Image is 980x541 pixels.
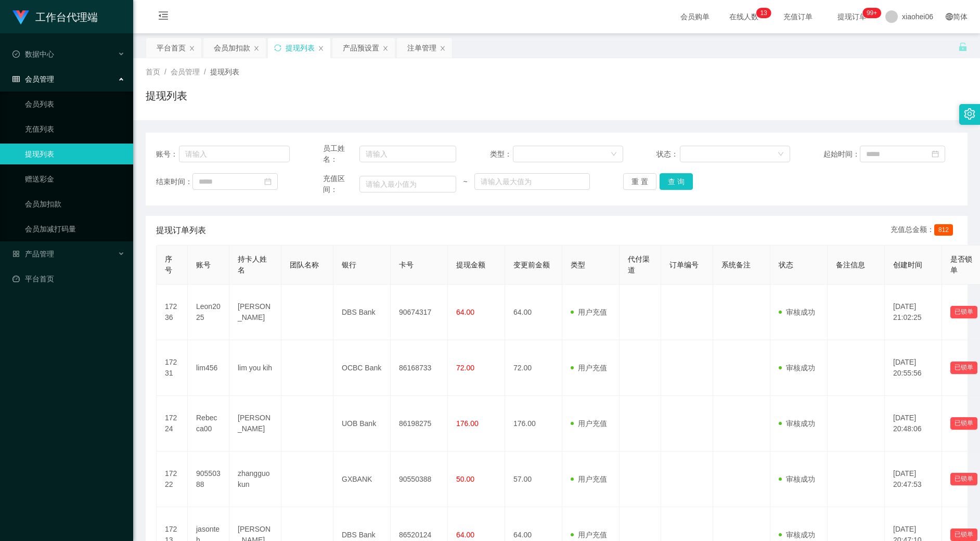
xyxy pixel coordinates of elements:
[146,88,187,104] h1: 提现列表
[505,396,562,452] td: 176.00
[721,261,751,269] span: 系统备注
[474,173,590,190] input: 请输入最大值为
[165,255,172,274] span: 序号
[950,255,972,274] span: 是否锁单
[204,68,206,76] span: /
[12,10,29,25] img: logo.9652507e.png
[779,475,815,483] span: 审核成功
[274,44,281,51] i: 图标: sync
[157,38,186,58] div: 平台首页
[157,285,188,340] td: 17236
[333,396,391,452] td: UOB Bank
[932,150,939,158] i: 图标: calendar
[456,475,474,483] span: 50.00
[253,45,260,51] i: 图标: close
[188,340,229,396] td: lim456
[359,146,457,162] input: 请输入
[156,224,206,237] span: 提现订单列表
[779,419,815,428] span: 审核成功
[391,452,448,507] td: 90550388
[359,176,457,192] input: 请输入最小值为
[950,306,977,318] button: 已锁单
[958,42,968,51] i: 图标: unlock
[290,261,319,269] span: 团队名称
[571,419,607,428] span: 用户充值
[229,396,281,452] td: [PERSON_NAME]
[164,68,166,76] span: /
[229,452,281,507] td: zhangguokun
[25,169,125,189] a: 赠送彩金
[407,38,436,58] div: 注单管理
[885,396,942,452] td: [DATE] 20:48:06
[669,261,699,269] span: 订单编号
[391,340,448,396] td: 86168733
[823,149,860,160] span: 起始时间：
[157,396,188,452] td: 17224
[333,452,391,507] td: GXBANK
[571,475,607,483] span: 用户充值
[836,261,865,269] span: 备注信息
[229,340,281,396] td: lim you kih
[333,340,391,396] td: OCBC Bank
[456,531,474,539] span: 64.00
[188,452,229,507] td: 90550388
[12,75,54,83] span: 会员管理
[229,285,281,340] td: [PERSON_NAME]
[623,173,656,190] button: 重 置
[456,364,474,372] span: 72.00
[333,285,391,340] td: DBS Bank
[513,261,550,269] span: 变更前金额
[505,452,562,507] td: 57.00
[456,419,479,428] span: 176.00
[156,176,192,187] span: 结束时间：
[950,417,977,430] button: 已锁单
[12,250,54,258] span: 产品管理
[490,149,513,160] span: 类型：
[571,364,607,372] span: 用户充值
[885,340,942,396] td: [DATE] 20:55:56
[760,8,764,18] p: 1
[264,178,272,185] i: 图标: calendar
[862,8,881,18] sup: 963
[724,13,764,20] span: 在线人数
[35,1,98,34] h1: 工作台代理端
[456,176,474,187] span: ~
[779,531,815,539] span: 审核成功
[318,45,324,51] i: 图标: close
[832,13,872,20] span: 提现订单
[214,38,250,58] div: 会员加扣款
[157,340,188,396] td: 17231
[756,8,771,18] sup: 13
[12,50,54,58] span: 数据中心
[382,45,389,51] i: 图标: close
[934,224,953,236] span: 812
[342,261,356,269] span: 银行
[456,261,485,269] span: 提现金额
[399,261,414,269] span: 卡号
[210,68,239,76] span: 提现列表
[893,261,922,269] span: 创建时间
[628,255,650,274] span: 代付渠道
[12,50,20,58] i: 图标: check-circle-o
[964,108,975,120] i: 图标: setting
[196,261,211,269] span: 账号
[571,308,607,316] span: 用户充值
[25,94,125,114] a: 会员列表
[156,149,179,160] span: 账号：
[950,362,977,374] button: 已锁单
[25,218,125,239] a: 会员加减打码量
[157,452,188,507] td: 17222
[571,261,585,269] span: 类型
[779,261,793,269] span: 状态
[778,151,784,158] i: 图标: down
[238,255,267,274] span: 持卡人姓名
[171,68,200,76] span: 会员管理
[571,531,607,539] span: 用户充值
[146,68,160,76] span: 首页
[12,12,98,21] a: 工作台代理端
[660,173,693,190] button: 查 询
[286,38,315,58] div: 提现列表
[885,285,942,340] td: [DATE] 21:02:25
[391,285,448,340] td: 90674317
[764,8,767,18] p: 3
